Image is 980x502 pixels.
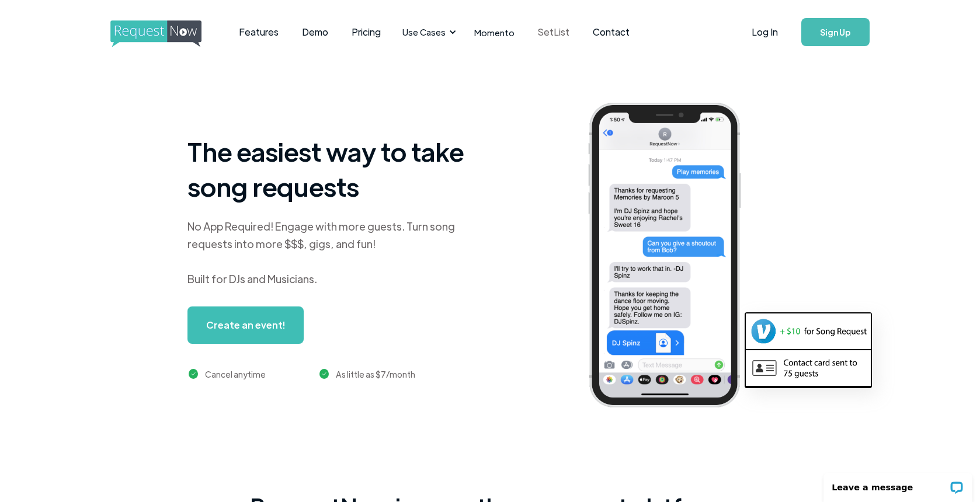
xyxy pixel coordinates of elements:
a: Contact [581,14,641,50]
div: Use Cases [395,14,460,50]
img: venmo screenshot [746,313,871,348]
a: home [110,20,198,44]
a: Log In [740,12,790,53]
img: iphone screenshot [575,95,772,420]
div: Cancel anytime [205,367,266,381]
a: Features [227,14,290,50]
div: Use Cases [402,26,446,39]
img: contact card example [746,350,871,385]
a: SetList [526,14,581,50]
img: requestnow logo [110,20,223,47]
a: Pricing [340,14,392,50]
div: As little as $7/month [336,367,415,381]
iframe: LiveChat chat widget [816,465,980,502]
a: Create an event! [187,306,304,344]
h1: The easiest way to take song requests [187,134,479,204]
img: green checkmark [319,369,329,379]
div: No App Required! Engage with more guests. Turn song requests into more $$$, gigs, and fun! Built ... [187,218,479,288]
img: green checkmark [189,369,199,379]
a: Momento [463,15,526,50]
a: Demo [290,14,340,50]
a: Sign Up [801,18,870,46]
